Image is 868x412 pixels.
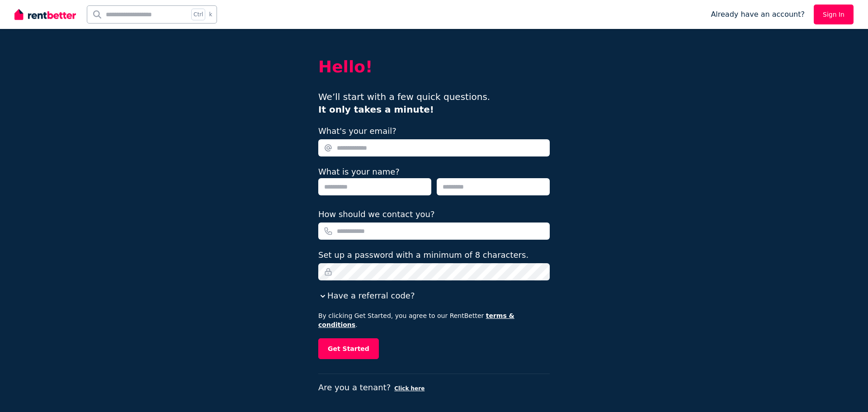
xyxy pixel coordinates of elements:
label: What is your name? [318,167,400,176]
button: Have a referral code? [318,289,415,302]
span: Already have an account? [711,9,805,20]
p: By clicking Get Started, you agree to our RentBetter . [318,311,550,329]
p: Are you a tenant? [318,381,550,394]
a: Sign In [814,5,854,24]
h2: Hello! [318,58,550,76]
span: k [209,11,212,18]
label: How should we contact you? [318,208,435,221]
span: Ctrl [191,9,205,20]
button: Click here [394,385,425,392]
img: RentBetter [14,8,76,21]
span: We’ll start with a few quick questions. [318,91,490,115]
button: Get Started [318,338,379,359]
b: It only takes a minute! [318,104,434,115]
label: Set up a password with a minimum of 8 characters. [318,249,528,261]
label: What's your email? [318,125,396,137]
